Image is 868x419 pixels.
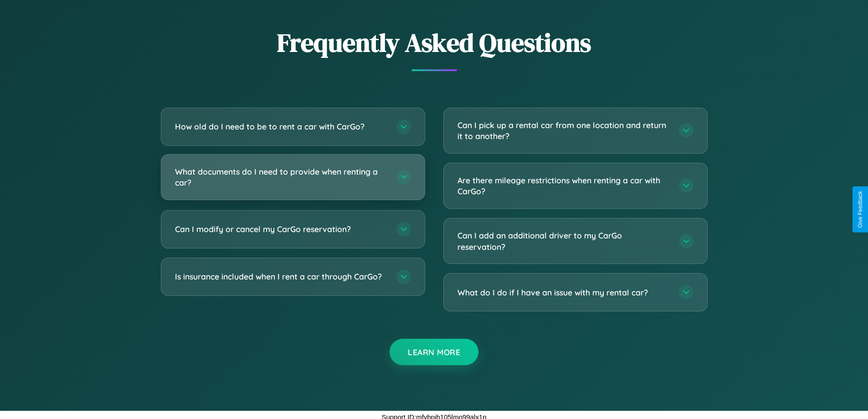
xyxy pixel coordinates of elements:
h3: What documents do I need to provide when renting a car? [175,166,387,188]
h2: Frequently Asked Questions [161,25,708,60]
button: Learn More [390,339,478,365]
h3: Can I pick up a rental car from one location and return it to another? [457,119,670,142]
div: Give Feedback [857,191,863,228]
h3: Is insurance included when I rent a car through CarGo? [175,271,387,282]
h3: How old do I need to be to rent a car with CarGo? [175,121,387,132]
h3: Can I modify or cancel my CarGo reservation? [175,223,387,235]
h3: Can I add an additional driver to my CarGo reservation? [457,230,670,252]
h3: What do I do if I have an issue with my rental car? [457,287,670,298]
h3: Are there mileage restrictions when renting a car with CarGo? [457,175,670,197]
